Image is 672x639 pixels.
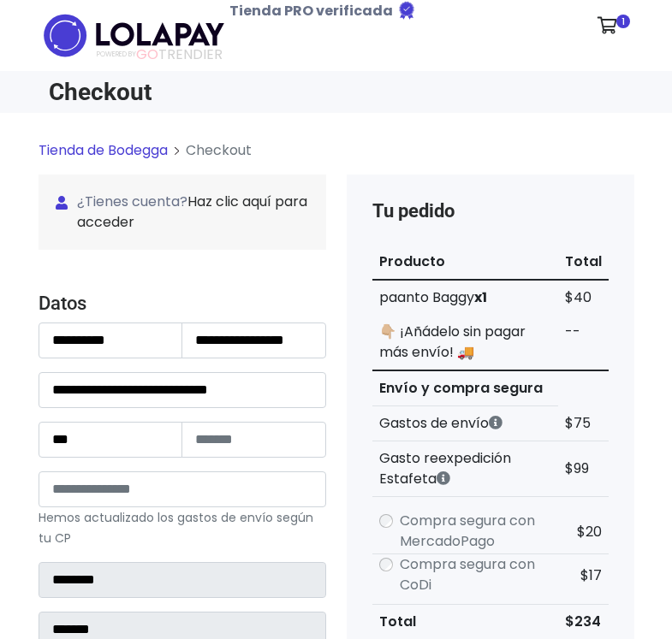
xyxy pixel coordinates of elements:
h4: Tu pedido [372,200,609,222]
span: $20 [577,522,602,541]
i: Los gastos de envío dependen de códigos postales. ¡Te puedes llevar más productos en un solo envío ! [489,416,503,429]
th: Total [372,604,558,639]
td: -- [558,315,609,370]
i: Estafeta cobra este monto extra por ser un CP de difícil acceso [437,471,450,485]
span: 1 [616,15,630,28]
li: Checkout [168,140,252,161]
td: paanto Baggy [372,280,558,315]
td: $99 [558,441,609,496]
label: Compra segura con CoDi [400,554,551,595]
a: Haz clic aquí para acceder [77,192,307,232]
span: GO [136,44,158,64]
td: 👇🏼 ¡Añádelo sin pagar más envío! 🚚 [372,315,558,370]
th: Total [558,245,609,280]
b: Tienda PRO verificada [229,1,393,21]
h1: Checkout [49,78,326,106]
th: Envío y compra segura [372,370,558,406]
th: Gasto reexpedición Estafeta [372,441,558,496]
span: $17 [580,565,602,585]
span: POWERED BY [97,50,136,59]
label: Compra segura con MercadoPago [400,511,551,552]
nav: breadcrumb [39,140,634,175]
td: $234 [558,604,609,639]
td: $40 [558,280,609,315]
th: Producto [372,245,558,280]
h4: Datos [39,293,326,315]
span: TRENDIER [97,47,223,62]
th: Gastos de envío [372,405,558,441]
strong: x1 [474,287,487,307]
td: $75 [558,405,609,441]
img: logo [39,9,229,62]
span: ¿Tienes cuenta? [56,192,309,233]
small: Hemos actualizado los gastos de envío según tu CP [39,509,313,547]
a: Tienda de Bodegga [39,140,168,160]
